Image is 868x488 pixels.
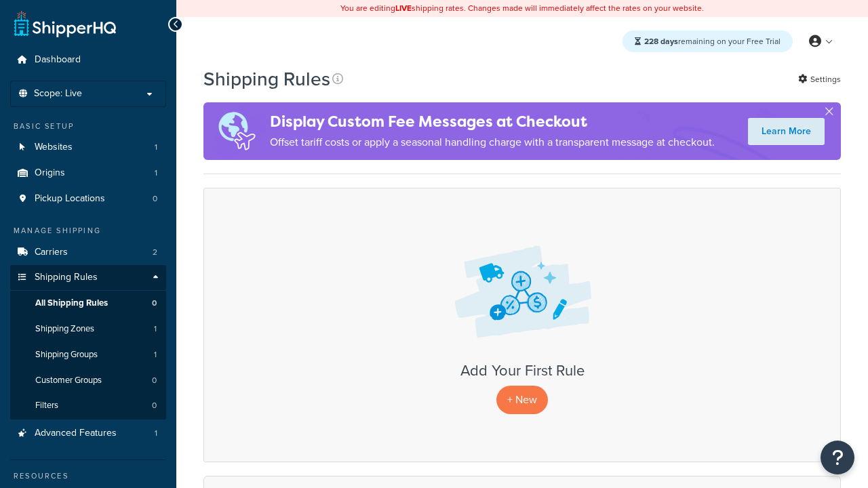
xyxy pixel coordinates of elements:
a: Customer Groups 0 [10,368,166,393]
b: LIVE [395,2,412,14]
div: remaining on your Free Trial [623,30,793,52]
a: Pickup Locations 0 [10,186,166,211]
span: 0 [153,193,157,205]
a: Shipping Zones 1 [10,317,166,342]
span: 2 [153,247,157,258]
span: 0 [152,298,157,309]
span: Customer Groups [35,375,102,386]
span: Shipping Zones [35,323,94,335]
p: Offset tariff costs or apply a seasonal handling charge with a transparent message at checkout. [270,133,715,152]
li: Pickup Locations [10,186,166,211]
li: Advanced Features [10,421,166,446]
span: Dashboard [35,54,81,66]
li: Customer Groups [10,368,166,393]
span: 1 [154,349,157,361]
div: Resources [10,470,166,482]
a: Shipping Groups 1 [10,342,166,367]
h4: Display Custom Fee Messages at Checkout [270,110,715,133]
strong: 228 days [644,35,678,47]
a: ShipperHQ Home [14,10,116,37]
h3: Add Your First Rule [218,363,827,379]
span: 1 [155,142,157,153]
span: 0 [152,375,157,386]
div: Basic Setup [10,121,166,132]
a: All Shipping Rules 0 [10,291,166,316]
a: Shipping Rules [10,265,166,290]
a: Filters 0 [10,393,166,418]
li: Origins [10,161,166,186]
a: Websites 1 [10,135,166,160]
span: Scope: Live [34,88,82,100]
a: Carriers 2 [10,240,166,265]
li: Shipping Groups [10,342,166,367]
span: 1 [155,428,157,439]
span: Shipping Groups [35,349,98,361]
li: Shipping Zones [10,317,166,342]
span: 1 [155,167,157,179]
span: All Shipping Rules [35,298,108,309]
span: Advanced Features [35,428,117,439]
div: Manage Shipping [10,225,166,237]
span: Pickup Locations [35,193,105,205]
li: Carriers [10,240,166,265]
span: 0 [152,400,157,411]
a: Learn More [748,118,825,145]
img: duties-banner-06bc72dcb5fe05cb3f9472aba00be2ae8eb53ab6f0d8bb03d382ba314ac3c341.png [203,102,270,160]
a: Advanced Features 1 [10,421,166,446]
li: Shipping Rules [10,265,166,420]
h1: Shipping Rules [203,66,330,92]
span: Carriers [35,247,68,258]
span: Filters [35,400,58,411]
button: Open Resource Center [821,441,854,474]
li: Websites [10,135,166,160]
li: Filters [10,393,166,418]
span: 1 [154,323,157,335]
span: Shipping Rules [35,272,98,283]
span: Websites [35,142,73,153]
p: + New [496,386,548,413]
li: All Shipping Rules [10,291,166,316]
a: Settings [798,70,841,89]
a: Dashboard [10,47,166,73]
span: Origins [35,167,65,179]
a: Origins 1 [10,161,166,186]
